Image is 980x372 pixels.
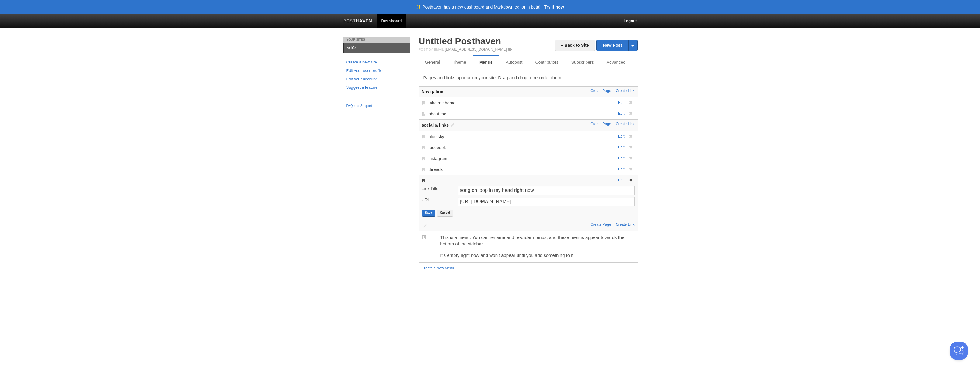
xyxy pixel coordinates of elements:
[428,156,447,161] a: instagram
[419,36,501,46] a: Untitled Posthaven
[422,186,454,192] label: Link Title
[619,14,641,28] a: Logout
[618,145,625,149] a: Edit
[422,90,635,94] h3: Navigation
[616,89,634,93] a: Create Link
[600,56,632,68] a: Advanced
[422,198,454,203] label: URL
[440,252,634,258] p: It's empty right now and won't appear until you add something to it.
[346,76,406,83] a: Edit your account
[422,210,435,217] button: Save
[440,234,634,247] p: This is a menu. You can rename and re-order menus, and these menus appear towards the bottom of t...
[428,134,444,139] a: blue sky
[590,222,611,227] a: Create Page
[428,101,455,105] a: take me home
[428,111,446,116] a: about me
[344,43,410,53] a: sr10c
[950,342,968,360] iframe: Help Scout Beacon - Open
[343,19,372,24] img: Posthaven-bar
[419,48,444,51] span: Post by Email
[346,103,406,109] a: FAQ and Support
[346,68,406,74] a: Edit your user profile
[618,178,625,182] a: Edit
[346,59,406,66] a: Create a new site
[446,56,473,68] a: Theme
[422,266,454,270] a: Create a New Menu
[529,56,565,68] a: Contributors
[616,222,634,227] a: Create Link
[343,37,410,43] li: Your Sites
[616,122,634,126] a: Create Link
[419,56,447,68] a: General
[618,167,625,171] a: Edit
[437,210,453,217] button: Cancel
[618,134,625,138] a: Edit
[618,111,625,116] a: Edit
[618,156,625,160] a: Edit
[499,56,529,68] a: Autopost
[428,145,446,150] a: facebook
[544,5,564,9] a: Try it now
[377,14,407,28] a: Dashboard
[597,40,637,51] a: New Post
[422,123,635,128] h3: social & links
[565,56,600,68] a: Subscribers
[555,40,595,51] a: « Back to Site
[416,5,540,9] header: ✨ Posthaven has a new dashboard and Markdown editor in beta!
[618,101,625,105] a: Edit
[590,122,611,126] a: Create Page
[473,56,499,68] a: Menus
[590,89,611,93] a: Create Page
[428,167,443,172] a: threads
[445,47,507,52] a: [EMAIL_ADDRESS][DOMAIN_NAME]
[346,84,406,91] a: Suggest a feature
[423,74,633,81] p: Pages and links appear on your site. Drag and drop to re-order them.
